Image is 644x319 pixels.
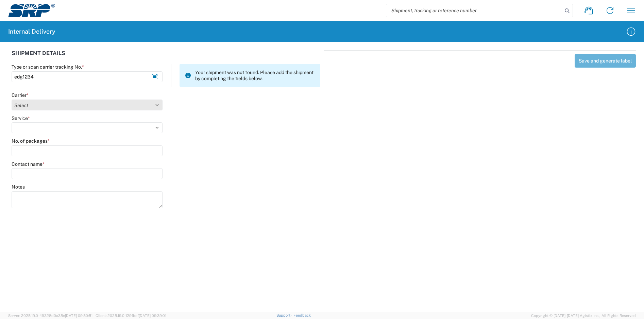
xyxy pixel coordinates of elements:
span: Your shipment was not found. Please add the shipment by completing the fields below. [195,69,315,82]
h2: Internal Delivery [8,28,55,36]
label: Type or scan carrier tracking No. [12,64,84,70]
label: Contact name [12,161,45,167]
img: srp [8,4,55,17]
label: Carrier [12,92,29,98]
a: Support [276,313,293,317]
label: Service [12,115,30,121]
span: Client: 2025.19.0-129fbcf [96,314,166,318]
a: Feedback [293,313,311,317]
span: Server: 2025.19.0-49328d0a35e [8,314,92,318]
span: Copyright © [DATE]-[DATE] Agistix Inc., All Rights Reserved [531,313,636,319]
input: Shipment, tracking or reference number [386,4,562,17]
label: No. of packages [12,138,50,144]
span: [DATE] 09:39:01 [139,314,166,318]
div: SHIPMENT DETAILS [12,50,320,64]
span: [DATE] 09:50:51 [65,314,92,318]
label: Notes [12,184,25,190]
